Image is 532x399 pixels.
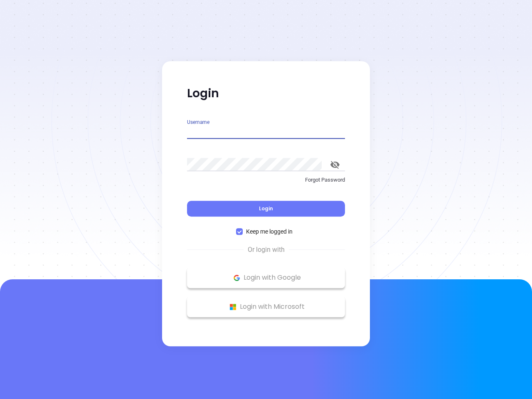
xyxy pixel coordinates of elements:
[187,86,345,101] p: Login
[191,271,341,284] p: Login with Google
[187,201,345,217] button: Login
[191,300,341,313] p: Login with Microsoft
[244,245,289,255] span: Or login with
[325,155,345,175] button: toggle password visibility
[259,205,273,212] span: Login
[187,176,345,184] p: Forgot Password
[232,273,242,283] img: Google Logo
[187,176,345,191] a: Forgot Password
[187,267,345,288] button: Google Logo Login with Google
[228,302,238,312] img: Microsoft Logo
[187,296,345,317] button: Microsoft Logo Login with Microsoft
[243,227,296,236] span: Keep me logged in
[187,120,209,125] label: Username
